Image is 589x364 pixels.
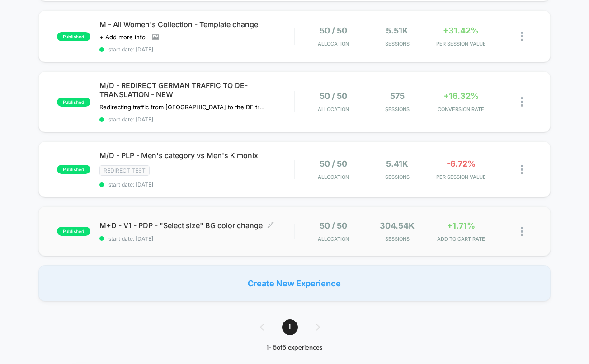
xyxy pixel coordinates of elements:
img: close [521,32,523,41]
span: Allocation [318,236,349,242]
span: published [57,32,90,41]
span: published [57,227,90,236]
span: Allocation [318,106,349,112]
span: ADD TO CART RATE [431,236,490,242]
div: 1 - 5 of 5 experiences [251,344,338,352]
span: 575 [390,91,405,101]
span: M+D - V1 - PDP - "Select size" BG color change [99,221,294,230]
span: start date: [DATE] [99,116,294,123]
span: 5.41k [386,159,408,168]
span: Redirect Test [99,165,150,176]
span: + Add more info [99,33,146,41]
img: close [521,165,523,174]
span: M/D - PLP - Men's category vs Men's Kimonix [99,151,294,160]
span: CONVERSION RATE [431,106,490,112]
span: start date: [DATE] [99,46,294,53]
img: close [521,227,523,236]
span: +16.32% [443,91,479,101]
span: Sessions [368,41,427,47]
span: published [57,165,90,174]
span: Sessions [368,106,427,112]
span: published [57,98,90,107]
span: 50 / 50 [320,26,347,35]
span: 1 [282,319,298,335]
span: 50 / 50 [320,159,347,168]
span: M/D - REDIRECT GERMAN TRAFFIC TO DE-TRANSLATION - NEW [99,81,294,99]
span: 50 / 50 [320,91,347,101]
span: +31.42% [443,26,479,35]
span: 5.51k [386,26,408,35]
span: start date: [DATE] [99,235,294,242]
span: 304.54k [380,221,415,230]
span: Sessions [368,236,427,242]
span: Allocation [318,174,349,180]
span: Redirecting traffic from [GEOGRAPHIC_DATA] to the DE translation of the website. [99,103,267,111]
div: Create New Experience [38,265,551,301]
span: PER SESSION VALUE [431,174,490,180]
span: -6.72% [447,159,476,168]
span: +1.71% [447,221,475,230]
span: 50 / 50 [320,221,347,230]
span: PER SESSION VALUE [431,41,490,47]
span: M - All Women's Collection - Template change [99,20,294,29]
span: start date: [DATE] [99,181,294,188]
span: Allocation [318,41,349,47]
img: close [521,97,523,107]
span: Sessions [368,174,427,180]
